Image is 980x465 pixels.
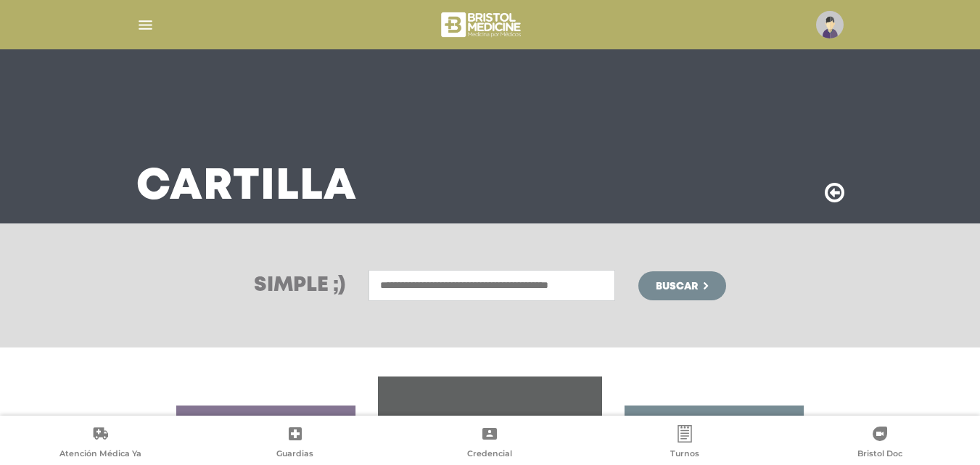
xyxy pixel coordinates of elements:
[276,448,313,461] span: Guardias
[136,16,155,34] img: Cober_menu-lines-white.svg
[588,425,783,462] a: Turnos
[467,448,512,461] span: Credencial
[439,7,525,42] img: bristol-medicine-blanco.png
[857,448,902,461] span: Bristol Doc
[638,271,725,300] button: Buscar
[392,425,588,462] a: Credencial
[198,425,393,462] a: Guardias
[254,276,345,296] h3: Simple ;)
[670,448,699,461] span: Turnos
[136,168,357,206] h3: Cartilla
[656,281,698,292] span: Buscar
[3,425,198,462] a: Atención Médica Ya
[816,11,844,38] img: profile-placeholder.svg
[59,448,141,461] span: Atención Médica Ya
[782,425,977,462] a: Bristol Doc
